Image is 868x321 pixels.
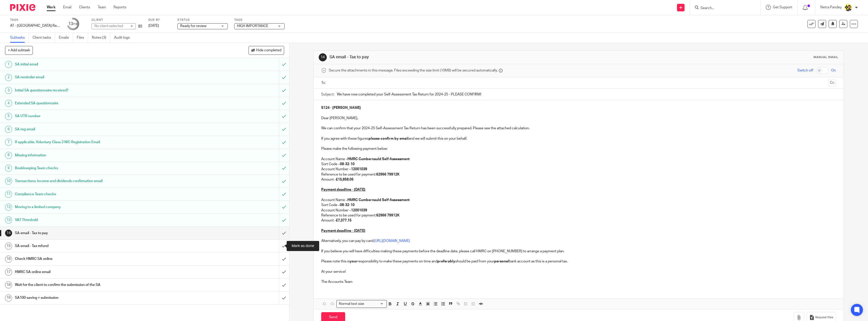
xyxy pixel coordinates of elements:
img: Netra-New-Starbridge-Yellow.jpg [844,4,852,12]
label: Tags [234,18,285,22]
p: Sort Code – [321,203,836,208]
span: Normal text size [338,301,365,307]
div: 6 [5,126,12,133]
label: Subject: [321,92,334,97]
p: Account Number – [321,167,836,172]
small: /19 [73,23,77,26]
h1: Check HMRC SA online [15,255,187,263]
p: The Accounts Team [321,279,836,284]
a: Subtasks [10,33,29,43]
label: Task [10,18,61,22]
span: Switch off [797,68,813,73]
p: If you believe you will have difficulties making these payments before the deadline date, please ... [321,249,836,254]
strong: please confirm by email [369,137,409,140]
div: 17 [5,268,12,276]
strong: Self-Assessment [382,198,410,202]
div: 19 [5,294,12,302]
div: No client selected [94,23,127,29]
p: Dear [PERSON_NAME], [321,116,836,121]
p: Reference to be used for payment: [321,213,836,218]
h1: Compliance Team checks [15,190,187,198]
h1: SA100 saving + submission [15,294,187,302]
div: 5 [5,113,12,120]
strong: HMRC Cumbernauld [347,157,381,161]
h1: SA email - Tax to pay [15,229,187,237]
label: To: [321,80,327,85]
label: Status [177,18,228,22]
strong: 08-32-10 [340,203,355,207]
u: Payment deadline - [DATE] [321,188,365,191]
a: [URL][DOMAIN_NAME] [374,239,410,243]
div: Manual email [813,55,838,59]
a: Reports [114,5,126,10]
div: 9 [5,165,12,172]
a: Files [77,33,88,43]
strong: S124 - [PERSON_NAME] [321,106,361,110]
h1: Extended SA questionnaire [15,100,187,107]
div: 8 [5,152,12,159]
div: 13 [68,21,77,27]
span: Get Support [773,6,792,9]
a: Emails [59,33,73,43]
p: Account Name – [321,157,836,162]
strong: £7,377.15 [336,219,351,222]
h1: Transactions, income and dividends confirmation email [15,177,187,185]
div: 16 [5,256,12,263]
strong: 62966 79912K [376,214,399,217]
h1: VAT Threshold [15,216,187,224]
p: Account Name – [321,197,836,203]
span: On [831,68,836,73]
button: Hide completed [249,46,284,55]
p: Account Number – [321,208,836,213]
span: Hide completed [256,48,281,53]
div: 11 [5,191,12,198]
button: + Add subtask [5,46,33,55]
h1: SA UTR number [15,112,187,120]
div: 13 [5,216,12,224]
span: Secure the attachments in this message. Files exceeding the size limit (10MB) will be secured aut... [329,68,498,73]
h1: SA email - Tax to pay [330,55,589,60]
strong: 12001039 [351,209,367,212]
span: Ready for review [180,24,206,28]
div: 15 [5,242,12,250]
input: Search [700,6,745,11]
strong: HMRC Cumbernauld [347,198,381,202]
strong: personal [494,260,509,263]
u: Payment deadline - [DATE] [321,229,365,233]
span: HIGH IMPORTANCE [237,24,268,28]
h1: Initial SA questionnaire received? [15,87,187,94]
p: Please note this is responsibility to make these payments on time and should be paid from your ba... [321,259,836,264]
p: At your service! [321,269,836,274]
label: Due by [148,18,171,22]
strong: Self-Assessment [382,157,410,161]
h1: SA initial email [15,61,187,68]
input: Search for option [366,301,384,307]
div: 4 [5,100,12,107]
a: Notes (3) [92,33,110,43]
p: Netra Pandey [820,5,842,10]
p: Amount - [321,218,836,223]
h1: HMRC SA online email [15,268,187,276]
div: AT - SA Return - PE 05-04-2025 [10,23,61,28]
img: Pixie [10,4,35,11]
h1: If applicable, Voluntary Class 2 NIC Registration Email [15,138,187,146]
strong: £15,858.05 [336,178,354,181]
h1: SA email - Tax refund [15,242,187,250]
div: 12 [5,204,12,211]
a: Client tasks [33,33,55,43]
h1: SA reg email [15,126,187,133]
h1: Wait for the client to confirm the submission of the SA [15,281,187,289]
p: Amount - [321,177,836,182]
p: Please make the following payment below: [321,146,836,151]
strong: 12001039 [351,167,367,171]
strong: preferably [437,260,455,263]
strong: 62966 79912K [376,173,399,176]
div: 1 [5,61,12,68]
a: Clients [79,5,90,10]
button: Cc [828,79,836,87]
div: 14 [319,53,327,61]
h1: Bookkeeping Team checks [15,164,187,172]
h1: SA reminder email [15,73,187,81]
a: Work [47,5,56,10]
div: 2 [5,74,12,81]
